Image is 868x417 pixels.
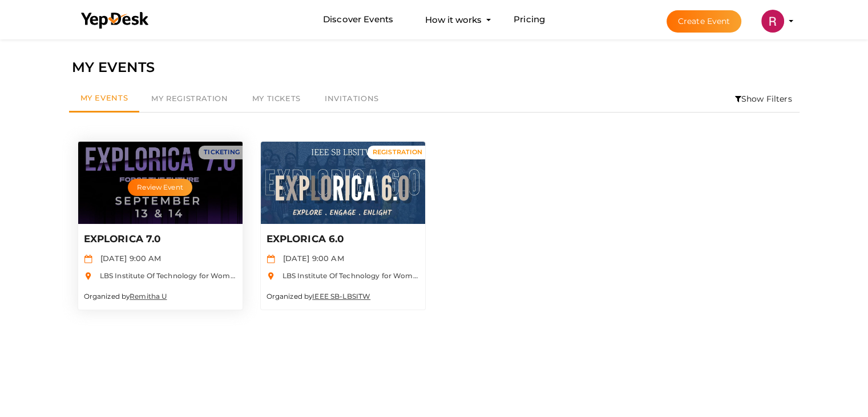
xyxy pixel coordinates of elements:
[84,292,167,300] small: Organized by
[84,272,92,280] img: location.svg
[267,255,275,263] img: calendar.svg
[84,255,92,263] img: calendar.svg
[313,86,391,112] a: Invitations
[69,86,140,113] a: My Events
[128,179,192,196] button: Review Event
[312,292,370,300] a: IEEE SB-LBSITW
[267,272,275,280] img: location.svg
[325,94,379,103] span: Invitations
[728,86,800,112] li: Show Filters
[139,86,240,112] a: My Registration
[323,9,393,30] a: Discover Events
[667,10,742,33] button: Create Event
[761,10,784,33] img: ACg8ocJ-x1qlAwlkFC_K3RYbL2TLDlF_HMtoe8iFfs2ss7X5MGue-Q=s100
[267,292,371,300] small: Organized by
[514,9,545,30] a: Pricing
[422,9,485,30] button: How it works
[151,94,228,103] span: My Registration
[84,232,234,246] p: EXPLORICA 7.0
[130,292,167,300] a: Remitha U
[95,254,162,263] span: [DATE] 9:00 AM
[240,86,313,112] a: My Tickets
[80,93,128,102] span: My Events
[252,94,301,103] span: My Tickets
[72,57,797,78] div: MY EVENTS
[267,232,417,246] p: EXPLORICA 6.0
[277,254,344,263] span: [DATE] 9:00 AM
